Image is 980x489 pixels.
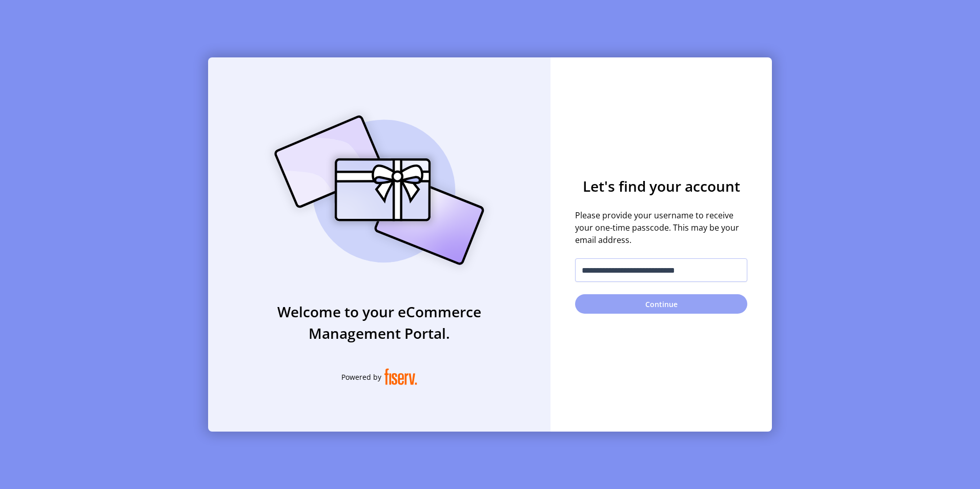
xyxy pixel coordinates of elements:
img: card_Illustration.svg [259,104,500,276]
span: Please provide your username to receive your one-time passcode. This may be your email address. [575,209,747,246]
h3: Welcome to your eCommerce Management Portal. [208,301,550,344]
h3: Let's find your account [575,175,747,197]
span: Powered by [341,372,381,382]
button: Continue [575,294,747,314]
